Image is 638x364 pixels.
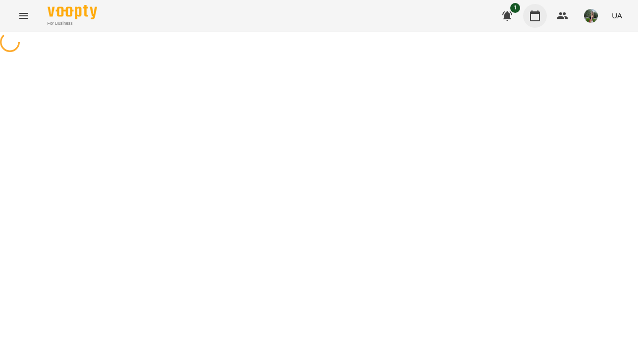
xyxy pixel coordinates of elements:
[48,5,97,19] img: Voopty Logo
[584,9,598,23] img: c0e52ca214e23f1dcb7d1c5ba6b1c1a3.jpeg
[12,4,36,28] button: Menu
[510,3,520,13] span: 1
[48,20,97,27] span: For Business
[608,6,626,25] button: UA
[612,10,622,21] span: UA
